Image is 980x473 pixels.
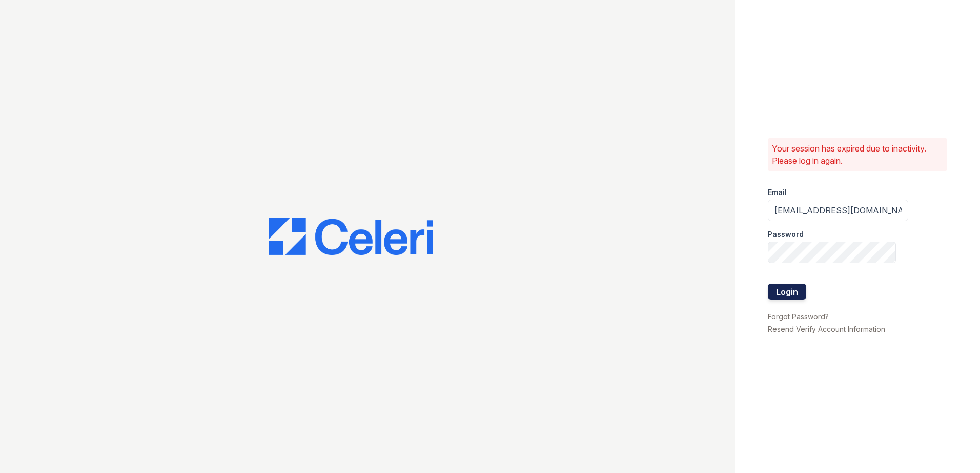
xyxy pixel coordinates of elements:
[768,187,787,198] label: Email
[768,229,804,240] label: Password
[768,325,885,333] a: Resend Verify Account Information
[269,218,433,255] img: CE_Logo_Blue-a8612792a0a2168367f1c8372b55b34899dd931a85d93a1a3d3e32e68fde9ad4.png
[768,284,806,300] button: Login
[768,312,829,321] a: Forgot Password?
[772,142,943,167] p: Your session has expired due to inactivity. Please log in again.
